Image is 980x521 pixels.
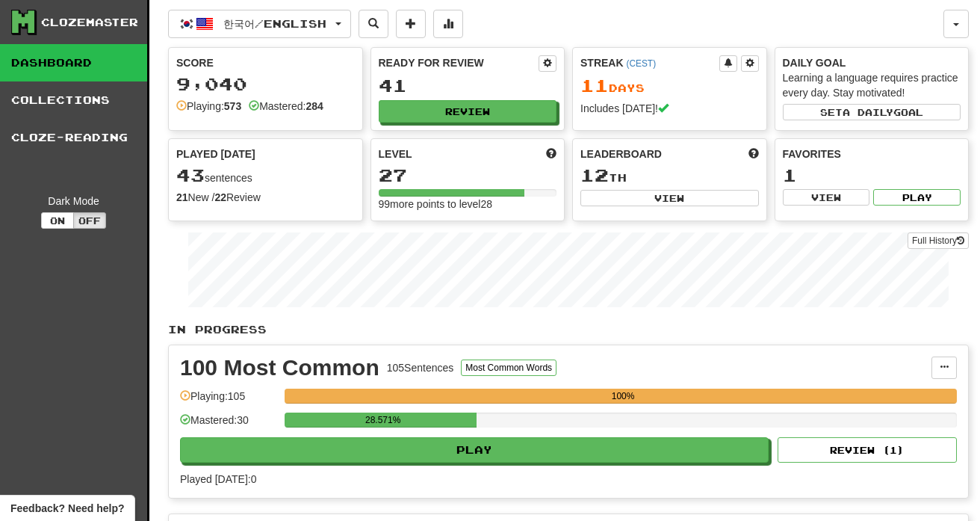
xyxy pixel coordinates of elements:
[289,413,477,428] div: 28.571%
[379,100,557,123] button: Review
[580,101,759,116] div: Includes [DATE]!
[176,190,355,205] div: New / Review
[387,360,454,375] div: 105 Sentences
[176,166,355,185] div: sentences
[783,104,961,120] button: Seta dailygoal
[546,147,556,161] span: Score more points to level up
[223,17,326,30] span: 한국어 / English
[783,70,961,100] div: Learning a language requires practice every day. Stay motivated!
[41,212,74,229] button: On
[168,10,351,38] button: 한국어/English
[224,100,241,112] strong: 573
[214,191,226,203] strong: 22
[873,189,961,206] button: Play
[176,164,205,185] span: 43
[783,189,870,206] button: View
[843,107,893,117] span: a daily
[379,197,557,212] div: 99 more points to level 28
[359,10,388,38] button: Search sentences
[176,99,241,114] div: Playing:
[306,100,323,112] strong: 284
[168,322,969,337] p: In Progress
[783,55,961,70] div: Daily Goal
[908,232,969,249] a: Full History
[396,10,426,38] button: Add sentence to collection
[580,55,719,70] div: Streak
[41,15,138,30] div: Clozemaster
[180,437,769,463] button: Play
[180,357,379,379] div: 100 Most Common
[580,76,759,96] div: Day s
[289,389,957,404] div: 100%
[176,55,355,70] div: Score
[580,166,759,185] div: th
[379,147,412,161] span: Level
[626,58,656,69] a: (CEST)
[580,190,759,206] button: View
[580,75,609,96] span: 11
[379,166,557,185] div: 27
[433,10,463,38] button: More stats
[783,166,961,185] div: 1
[748,147,759,161] span: This week in points, UTC
[176,147,255,161] span: Played [DATE]
[176,191,188,203] strong: 21
[461,360,556,376] button: Most Common Words
[379,76,557,95] div: 41
[249,99,323,114] div: Mastered:
[180,389,277,413] div: Playing: 105
[180,473,256,485] span: Played [DATE]: 0
[176,75,355,93] div: 9,040
[10,501,124,516] span: Open feedback widget
[11,194,136,209] div: Dark Mode
[73,212,106,229] button: Off
[778,437,957,463] button: Review (1)
[180,413,277,437] div: Mastered: 30
[379,55,539,70] div: Ready for Review
[580,164,609,185] span: 12
[580,147,662,161] span: Leaderboard
[783,147,961,161] div: Favorites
